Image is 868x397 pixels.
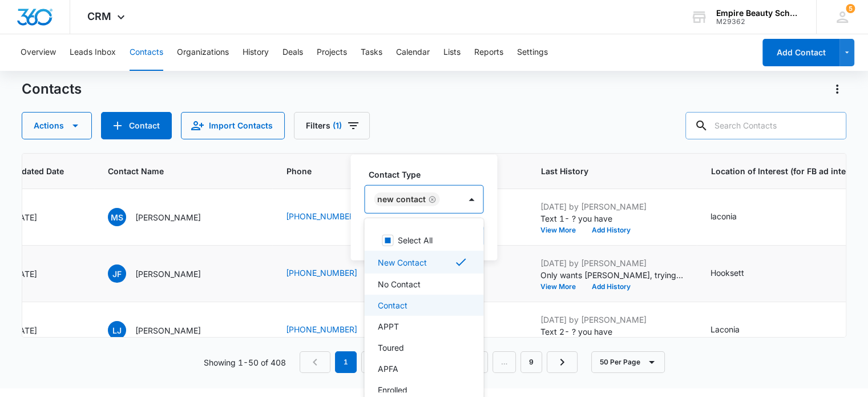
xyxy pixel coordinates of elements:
button: Tasks [361,34,382,71]
p: [PERSON_NAME] [135,268,201,280]
button: 50 Per Page [591,351,665,373]
p: Text 2- ? you have [540,326,683,338]
input: Search Contacts [685,112,846,139]
a: [PHONE_NUMBER] [286,323,357,335]
span: LJ [108,321,126,339]
div: Contact Name - John Fountain - Select to Edit Field [108,264,221,283]
a: Page 9 [520,351,542,373]
button: Add History [584,227,639,234]
div: [DATE] [11,324,80,336]
button: Deals [282,34,303,71]
a: [PHONE_NUMBER] [286,267,357,279]
h1: Contacts [22,81,82,98]
button: Overview [21,34,56,71]
div: Remove New Contact [426,195,436,203]
button: Contacts [130,34,163,71]
div: Location of Interest (for FB ad integration) - Laconia - Select to Edit Field [710,323,760,337]
span: CRM [87,10,111,22]
p: [PERSON_NAME] [135,211,201,223]
div: account name [716,9,800,18]
button: View More [540,227,584,234]
a: Next Page [547,351,578,373]
span: Last History [540,165,667,177]
label: Contact Type [369,169,488,181]
div: [DATE] [11,211,80,223]
button: History [243,34,269,71]
div: Phone - +1 (603) 923-2926 - Select to Edit Field [286,210,378,224]
a: Page 2 [361,351,383,373]
button: Leads Inbox [70,34,116,71]
span: Updated Date [11,165,64,177]
div: Contact Name - Morgan Smart - Select to Edit Field [108,208,221,226]
p: [DATE] by [PERSON_NAME] [540,257,683,269]
div: Phone - (603) 455-2443 - Select to Edit Field [286,323,378,337]
p: APPT [378,320,399,332]
div: Contact Name - Lilly Jackson - Select to Edit Field [108,321,221,339]
button: Add Contact [762,39,839,66]
div: laconia [710,210,737,222]
em: 1 [335,351,357,373]
p: Only wants [PERSON_NAME], trying to find out where he lives in so I can direct him to the closest... [540,269,683,281]
p: [DATE] by [PERSON_NAME] [540,200,683,212]
p: Select All [398,234,433,246]
p: Showing 1-50 of 408 [204,356,286,368]
p: APFA [378,363,398,375]
p: Contact [378,299,407,311]
button: View More [540,283,584,290]
button: Calendar [396,34,430,71]
div: notifications count [846,4,855,13]
p: [DATE] by [PERSON_NAME] [540,314,683,326]
button: Lists [443,34,461,71]
button: Reports [474,34,503,71]
div: Laconia [710,323,740,335]
a: [PHONE_NUMBER] [286,210,357,222]
div: Location of Interest (for FB ad integration) - laconia - Select to Edit Field [710,210,757,224]
button: Add Contact [101,112,172,139]
p: No Contact [378,278,421,290]
span: (1) [333,122,342,130]
div: Hooksett [710,267,744,279]
button: Organizations [177,34,229,71]
span: Contact Name [108,165,242,177]
p: Enrolled [378,384,407,396]
p: New Contact [378,256,427,268]
span: 5 [846,4,855,13]
button: Actions [22,112,92,139]
button: Filters [294,112,370,139]
div: account id [716,18,800,26]
span: Phone [286,165,361,177]
button: Import Contacts [181,112,285,139]
button: Actions [828,80,846,98]
div: Location of Interest (for FB ad integration) - Hooksett - Select to Edit Field [710,267,765,280]
button: Add History [584,283,639,290]
button: Projects [317,34,347,71]
span: MS [108,208,126,226]
div: Phone - (603) 244-6307 - Select to Edit Field [286,267,378,280]
p: Toured [378,342,404,354]
button: Settings [517,34,548,71]
p: Text 1- ? you have [540,212,683,224]
nav: Pagination [300,351,578,373]
div: [DATE] [11,268,80,280]
span: JF [108,264,126,283]
div: New Contact [377,195,426,203]
p: [PERSON_NAME] [135,324,201,336]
